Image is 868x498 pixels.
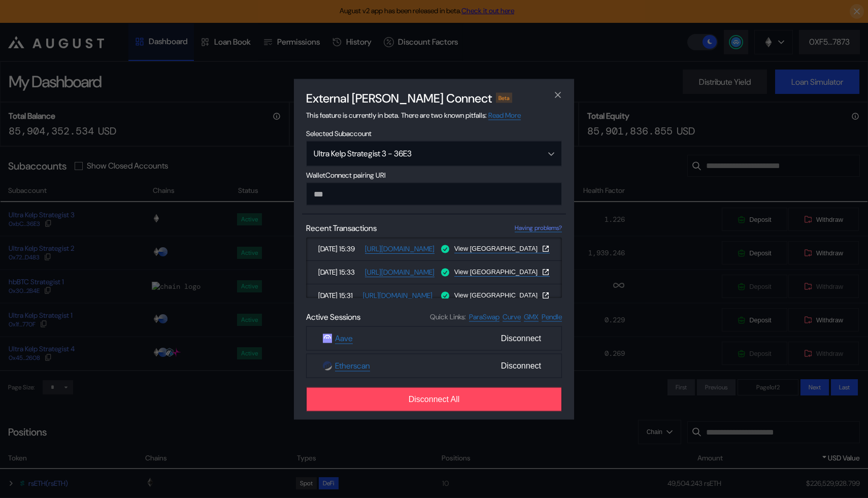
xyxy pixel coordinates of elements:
a: Etherscan [335,360,370,371]
button: View [GEOGRAPHIC_DATA] [454,244,550,252]
div: Beta [496,92,512,103]
span: Disconnect [497,357,545,374]
div: Ultra Kelp Strategist 3 - 36E3 [314,148,528,159]
a: Pendle [542,312,562,321]
span: Recent Transactions [306,222,377,233]
h2: External [PERSON_NAME] Connect [306,90,492,106]
span: Active Sessions [306,311,360,322]
span: [DATE] 15:33 [318,268,361,277]
button: AaveAaveDisconnect [306,326,562,350]
span: WalletConnect pairing URI [306,170,562,179]
a: ParaSwap [469,312,499,321]
button: Disconnect All [306,387,562,411]
a: [URL][DOMAIN_NAME] [363,290,432,300]
button: View [GEOGRAPHIC_DATA] [454,291,550,299]
span: Quick Links: [430,312,466,321]
span: Disconnect All [409,394,460,404]
a: Aave [335,333,353,344]
a: Curve [503,312,521,321]
a: GMX [524,312,539,321]
button: View [GEOGRAPHIC_DATA] [454,268,550,276]
button: EtherscanEtherscanDisconnect [306,353,562,378]
a: [URL][DOMAIN_NAME] [365,244,435,253]
span: [DATE] 15:31 [318,291,359,300]
a: [URL][DOMAIN_NAME] [365,267,435,277]
button: Open menu [306,141,562,166]
span: This feature is currently in beta. There are two known pitfalls: [306,110,521,119]
img: Etherscan [323,361,332,370]
button: close modal [550,87,566,103]
span: [DATE] 15:39 [318,244,361,253]
a: View [GEOGRAPHIC_DATA] [454,244,550,253]
span: Selected Subaccount [306,128,562,138]
a: Read More [488,110,521,120]
a: Having problems? [515,223,562,232]
span: Disconnect [497,329,545,347]
img: Aave [323,334,332,343]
